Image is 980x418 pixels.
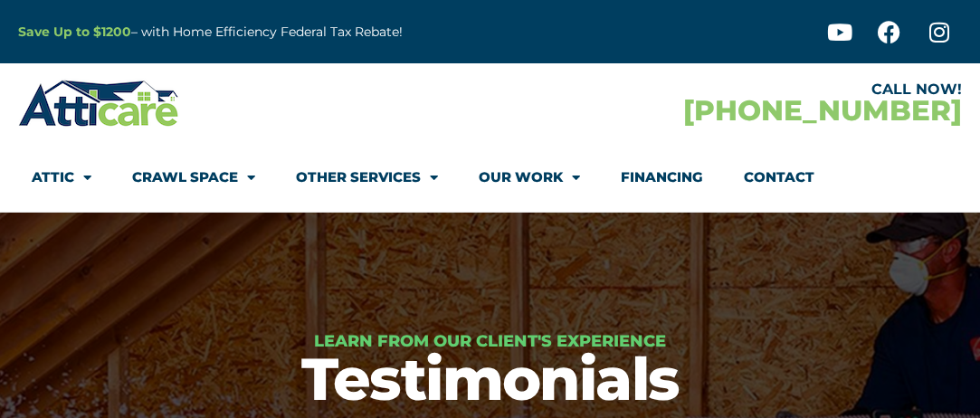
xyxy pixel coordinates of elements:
[490,82,963,97] div: CALL NOW!
[744,157,814,198] a: Contact
[32,157,91,198] a: Attic
[18,24,131,40] a: Save Up to $1200
[621,157,703,198] a: Financing
[9,333,971,349] h6: Learn From Our Client's Experience
[32,157,948,198] nav: Menu
[479,157,580,198] a: Our Work
[132,157,255,198] a: Crawl Space
[18,22,574,43] p: – with Home Efficiency Federal Tax Rebate!
[296,157,438,198] a: Other Services
[9,349,971,408] h1: Testimonials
